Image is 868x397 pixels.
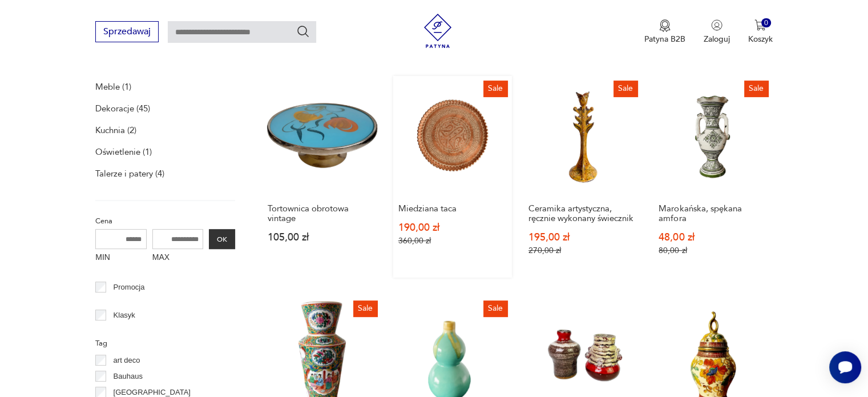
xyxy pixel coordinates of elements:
img: Ikona koszyka [754,19,766,31]
p: 80,00 zł [659,246,767,255]
p: Patyna B2B [644,34,685,45]
a: Ikona medaluPatyna B2B [644,19,685,45]
a: SaleCeramika artystyczna, ręcznie wykonany świecznikCeramika artystyczna, ręcznie wykonany świecz... [523,76,642,278]
button: Patyna B2B [644,19,685,45]
h3: Ceramika artystyczna, ręcznie wykonany świecznik [528,204,637,223]
p: 48,00 zł [659,232,767,242]
a: Oświetlenie (1) [95,144,152,160]
p: 190,00 zł [398,223,507,232]
a: Kuchnia (2) [95,122,136,138]
button: 0Koszyk [748,19,773,45]
button: Zaloguj [704,19,730,45]
img: Patyna - sklep z meblami i dekoracjami vintage [421,14,455,48]
img: Ikonka użytkownika [711,19,722,31]
h3: Marokańska, spękana amfora [659,204,767,223]
p: 270,00 zł [528,246,637,255]
p: 105,00 zł [268,232,376,242]
p: Tag [95,337,235,350]
a: SaleMarokańska, spękana amforaMarokańska, spękana amfora48,00 zł80,00 zł [653,76,772,278]
p: Bauhaus [114,370,143,383]
h3: Tortownica obrotowa vintage [268,204,376,223]
label: MIN [95,249,147,267]
div: 0 [761,18,771,28]
h3: Miedziana taca [398,204,507,214]
p: Cena [95,215,235,227]
button: OK [209,229,235,249]
a: Tortownica obrotowa vintageTortownica obrotowa vintage105,00 zł [263,76,381,278]
p: Koszyk [748,34,773,45]
p: Klasyk [114,309,135,322]
img: Ikona medalu [659,19,671,32]
p: 195,00 zł [528,232,637,242]
a: Dekoracje (45) [95,101,150,117]
p: Zaloguj [704,34,730,45]
button: Sprzedawaj [95,21,159,42]
a: Sprzedawaj [95,29,159,37]
iframe: Smartsupp widget button [829,351,861,383]
p: art deco [114,354,140,367]
a: Meble (1) [95,79,131,95]
p: 360,00 zł [398,236,507,246]
label: MAX [152,249,204,267]
button: Szukaj [296,25,310,38]
p: Promocja [114,281,145,294]
a: Talerze i patery (4) [95,166,164,182]
a: SaleMiedziana tacaMiedziana taca190,00 zł360,00 zł [393,76,512,278]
